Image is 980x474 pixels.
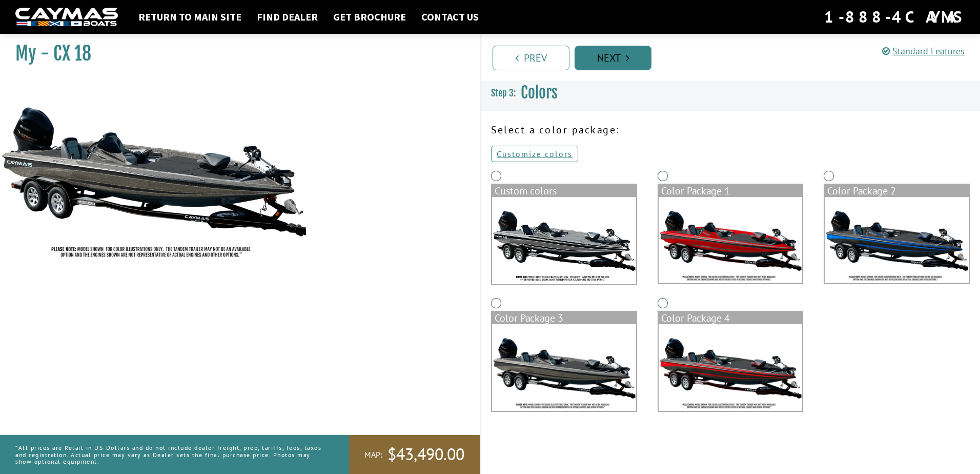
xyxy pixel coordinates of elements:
[575,46,651,70] a: Next
[252,10,323,24] a: Find Dealer
[15,8,118,27] img: white-logo-c9c8dbefe5ff5ceceb0f0178aa75bf4bb51f6bca0971e226c86eb53dfe498488.png
[481,74,980,112] h3: Colors
[659,197,803,283] img: color_package_272.png
[491,122,970,137] p: Select a color package:
[491,146,578,162] a: Customize colors
[490,44,980,70] ul: Pagination
[659,185,803,197] div: Color Package 1
[493,46,569,70] a: Prev
[825,185,969,197] div: Color Package 2
[492,185,636,197] div: Custom colors
[492,324,636,410] img: color_package_274.png
[133,10,247,24] a: Return to main site
[492,312,636,324] div: Color Package 3
[328,10,411,24] a: Get Brochure
[882,45,965,57] a: Standard Features
[824,6,965,28] div: 1-888-4CAYMAS
[364,449,382,460] span: MAP:
[387,444,464,465] span: $43,490.00
[492,197,636,284] img: cx18-Base-Layer.png
[825,197,969,283] img: color_package_273.png
[416,10,484,24] a: Contact Us
[15,42,454,65] h1: My - CX 18
[659,324,803,410] img: color_package_275.png
[15,439,326,470] p: *All prices are Retail in US Dollars and do not include dealer freight, prep, tariffs, fees, taxe...
[659,312,803,324] div: Color Package 4
[349,435,480,474] a: MAP:$43,490.00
